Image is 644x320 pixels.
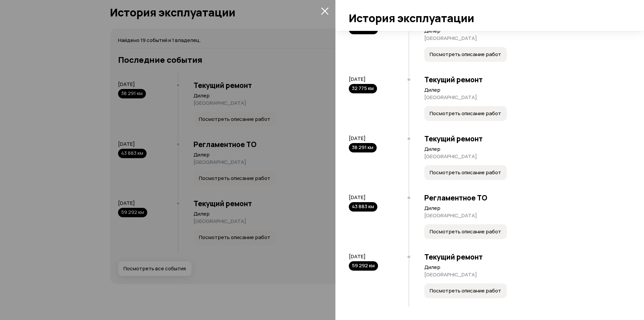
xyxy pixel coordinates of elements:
[424,47,507,62] button: Посмотреть описание работ
[424,271,624,278] p: [GEOGRAPHIC_DATA]
[424,134,624,143] h3: Текущий ремонт
[430,228,501,235] span: Посмотреть описание работ
[424,35,624,42] p: [GEOGRAPHIC_DATA]
[424,28,624,34] p: Дилер
[349,84,377,93] div: 32 775 км
[430,169,501,176] span: Посмотреть описание работ
[424,264,624,271] p: Дилер
[424,224,507,239] button: Посмотреть описание работ
[430,287,501,294] span: Посмотреть описание работ
[424,75,624,84] h3: Текущий ремонт
[349,194,366,201] span: [DATE]
[424,153,624,160] p: [GEOGRAPHIC_DATA]
[424,193,624,202] h3: Регламентное ТО
[424,205,624,212] p: Дилер
[424,106,507,121] button: Посмотреть описание работ
[424,146,624,152] p: Дилер
[424,283,507,298] button: Посмотреть описание работ
[424,165,507,180] button: Посмотреть описание работ
[424,94,624,101] p: [GEOGRAPHIC_DATA]
[424,253,624,261] h3: Текущий ремонт
[424,212,624,219] p: [GEOGRAPHIC_DATA]
[349,143,377,152] div: 38 291 км
[430,51,501,58] span: Посмотреть описание работ
[349,202,377,212] div: 43 883 км
[349,253,366,260] span: [DATE]
[349,76,366,83] span: [DATE]
[424,87,624,93] p: Дилер
[349,135,366,142] span: [DATE]
[319,5,330,16] button: закрыть
[430,110,501,117] span: Посмотреть описание работ
[349,261,378,271] div: 59 292 км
